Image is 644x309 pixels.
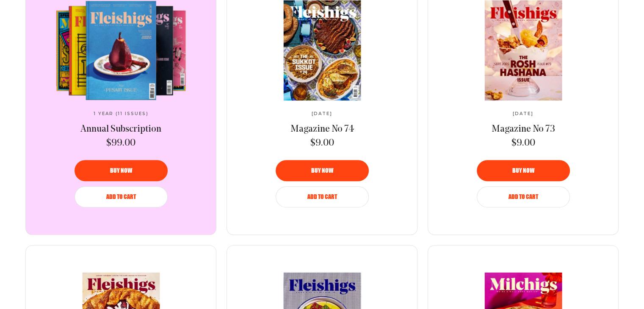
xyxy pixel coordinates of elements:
button: Add to Cart [75,186,168,207]
span: Magazine No 73 [492,124,555,134]
span: Add to Cart [509,194,538,200]
img: Annual Subscription [50,0,192,100]
button: Buy now [276,160,369,181]
span: $9.00 [310,137,334,150]
span: Magazine No 74 [290,124,354,134]
span: Buy now [311,168,333,174]
span: [DATE] [513,111,533,116]
a: Magazine No 73 [492,123,555,136]
span: Add to Cart [307,194,337,200]
a: Magazine No 74Magazine No 74 [252,0,393,100]
a: Annual SubscriptionAnnual Subscription [50,0,192,100]
span: Add to Cart [106,194,136,200]
span: Buy now [110,168,132,174]
button: Buy now [477,160,570,181]
a: Magazine No 73Magazine No 73 [453,0,594,100]
span: 1 Year (11 Issues) [94,111,149,116]
span: $9.00 [511,137,535,150]
button: Add to Cart [276,186,369,207]
button: Buy now [75,160,168,181]
span: $99.00 [106,137,135,150]
a: Magazine No 74 [290,123,354,136]
span: Buy now [512,168,534,174]
span: Annual Subscription [80,124,161,134]
button: Add to Cart [477,186,570,207]
a: Annual Subscription [80,123,161,136]
span: [DATE] [312,111,332,116]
